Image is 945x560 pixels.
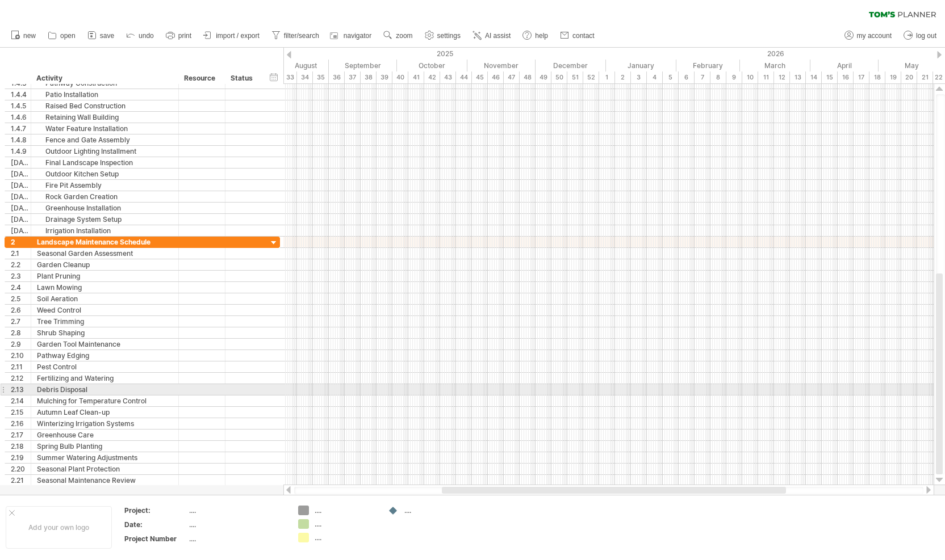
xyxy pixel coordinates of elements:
[467,60,536,71] div: November 2025
[189,520,285,529] div: ....
[504,71,520,83] div: 47
[85,28,118,43] a: save
[520,71,536,83] div: 48
[11,180,31,191] div: [DATE]
[869,71,885,83] div: 18
[11,293,31,304] div: 2.5
[456,71,472,83] div: 44
[488,71,504,83] div: 46
[11,134,31,145] div: 1.4.8
[11,350,31,361] div: 2.10
[11,259,31,270] div: 2.2
[437,32,461,40] span: settings
[726,71,742,83] div: 9
[37,157,173,168] div: Final Landscape Inspection
[11,316,31,327] div: 2.7
[11,157,31,168] div: [DATE]
[23,32,36,40] span: new
[551,71,567,83] div: 50
[11,305,31,315] div: 2.6
[11,248,31,259] div: 2.1
[740,60,810,71] div: March 2026
[854,71,869,83] div: 17
[11,89,31,100] div: 1.4.4
[37,282,173,293] div: Lawn Mowing
[397,60,467,71] div: October 2025
[37,327,173,338] div: Shrub Shaping
[11,430,31,440] div: 2.17
[37,305,173,315] div: Weed Control
[440,71,456,83] div: 43
[315,519,377,529] div: ....
[11,146,31,157] div: 1.4.9
[37,441,173,452] div: Spring Bulb Planting
[189,506,285,515] div: ....
[11,225,31,236] div: [DATE]
[37,191,173,202] div: Rock Garden Creation
[11,271,31,281] div: 2.3
[485,32,511,40] span: AI assist
[583,71,599,83] div: 52
[11,407,31,418] div: 2.15
[231,73,256,84] div: Status
[37,418,173,429] div: Winterizing Irrigation Systems
[163,28,195,43] a: print
[679,71,695,83] div: 6
[472,71,488,83] div: 45
[520,28,551,43] a: help
[37,89,173,100] div: Patio Installation
[11,395,31,406] div: 2.14
[663,71,679,83] div: 5
[37,134,173,145] div: Fence and Gate Assembly
[710,71,726,83] div: 8
[11,361,31,372] div: 2.11
[37,203,173,213] div: Greenhouse Installation
[11,452,31,463] div: 2.19
[377,71,392,83] div: 39
[885,71,901,83] div: 19
[37,169,173,179] div: Outdoor Kitchen Setup
[11,282,31,293] div: 2.4
[11,214,31,225] div: [DATE]
[396,32,412,40] span: zoom
[36,73,172,84] div: Activity
[37,373,173,384] div: Fertilizing and Watering
[37,293,173,304] div: Soil Aeration
[37,395,173,406] div: Mulching for Temperature Control
[37,407,173,418] div: Autumn Leaf Clean-up
[917,71,933,83] div: 21
[6,506,112,549] div: Add your own logo
[315,506,377,515] div: ....
[45,28,79,43] a: open
[123,28,157,43] a: undo
[124,506,187,515] div: Project:
[11,475,31,486] div: 2.21
[567,71,583,83] div: 51
[297,71,313,83] div: 34
[536,71,551,83] div: 49
[284,32,319,40] span: filter/search
[8,28,39,43] a: new
[916,32,936,40] span: log out
[361,71,377,83] div: 38
[842,28,895,43] a: my account
[758,71,774,83] div: 11
[269,28,323,43] a: filter/search
[392,71,408,83] div: 40
[11,169,31,179] div: [DATE]
[37,237,173,247] div: Landscape Maintenance Schedule
[806,71,822,83] div: 14
[11,203,31,213] div: [DATE]
[37,180,173,191] div: Fire Pit Assembly
[11,418,31,429] div: 2.16
[37,361,173,372] div: Pest Control
[258,60,329,71] div: August 2025
[344,32,371,40] span: navigator
[281,71,297,83] div: 33
[37,214,173,225] div: Drainage System Setup
[742,71,758,83] div: 10
[328,28,375,43] a: navigator
[557,28,598,43] a: contact
[790,71,806,83] div: 13
[124,534,187,544] div: Project Number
